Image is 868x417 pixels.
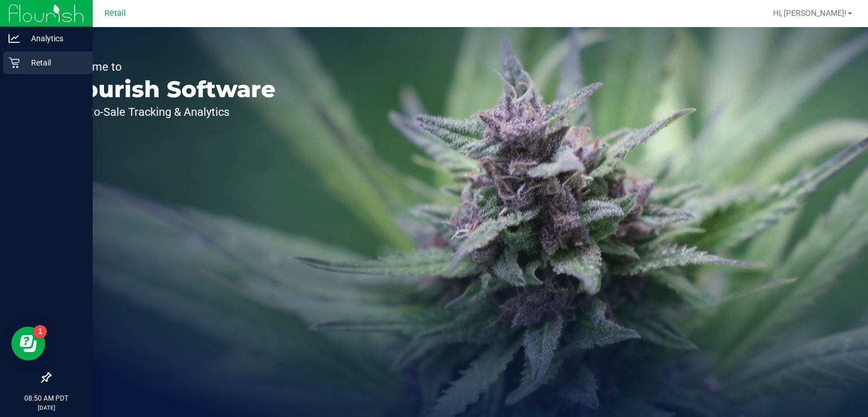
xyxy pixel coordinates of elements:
[61,106,276,118] p: Seed-to-Sale Tracking & Analytics
[33,325,47,338] iframe: Resource center unread badge
[5,403,88,412] p: [DATE]
[773,8,847,18] span: Hi, [PERSON_NAME]!
[20,56,88,69] p: Retail
[5,393,88,403] p: 08:50 AM PDT
[61,61,276,72] p: Welcome to
[8,57,20,68] inline-svg: Retail
[11,327,45,360] iframe: Resource center
[20,32,88,45] p: Analytics
[8,33,20,44] inline-svg: Analytics
[105,8,126,18] span: Retail
[61,78,276,101] p: Flourish Software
